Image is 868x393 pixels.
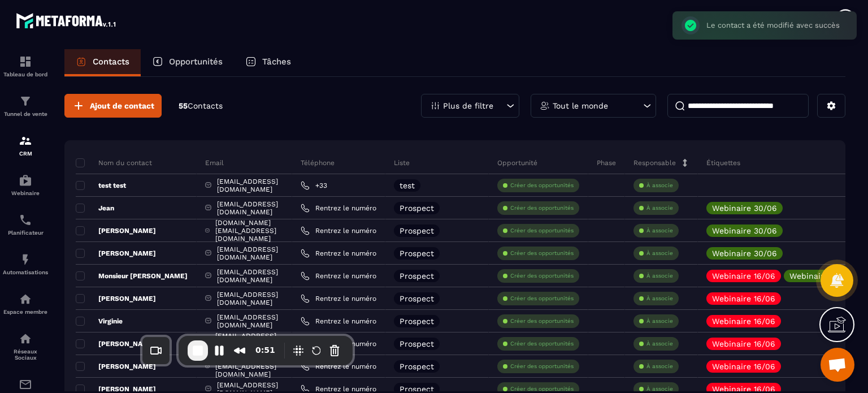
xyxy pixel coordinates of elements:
[510,385,574,393] p: Créer des opportunités
[646,385,673,393] p: À associe
[3,309,48,315] p: Espace membre
[400,295,434,303] p: Prospect
[510,317,574,325] p: Créer des opportunités
[19,378,32,391] img: email
[76,181,126,190] p: test test
[76,317,123,326] p: Virginie
[3,323,48,369] a: social-networksocial-networkRéseaux Sociaux
[179,101,223,111] p: 55
[712,272,775,280] p: Webinaire 16/06
[205,158,224,167] p: Email
[3,46,48,86] a: formationformationTableau de bord
[789,272,854,280] p: Webinaire 30/06
[64,94,162,118] button: Ajout de contact
[553,102,608,110] p: Tout le monde
[400,249,434,257] p: Prospect
[646,317,673,325] p: À associe
[3,284,48,323] a: automationsautomationsEspace membre
[3,71,48,77] p: Tableau de bord
[93,57,129,67] p: Contacts
[3,230,48,236] p: Planificateur
[646,204,673,212] p: À associe
[706,158,740,167] p: Étiquettes
[3,348,48,361] p: Réseaux Sociaux
[76,271,188,280] p: Monsieur [PERSON_NAME]
[3,150,48,157] p: CRM
[188,101,223,110] span: Contacts
[16,10,118,31] img: logo
[400,182,415,189] p: test
[712,340,775,348] p: Webinaire 16/06
[712,317,775,325] p: Webinaire 16/06
[510,249,574,257] p: Créer des opportunités
[19,174,32,187] img: automations
[400,272,434,280] p: Prospect
[3,111,48,117] p: Tunnel de vente
[19,292,32,306] img: automations
[400,362,434,370] p: Prospect
[510,182,574,189] p: Créer des opportunités
[712,362,775,370] p: Webinaire 16/06
[633,158,676,167] p: Responsable
[19,55,32,68] img: formation
[646,182,673,189] p: À associe
[497,158,537,167] p: Opportunité
[400,317,434,325] p: Prospect
[3,165,48,205] a: automationsautomationsWebinaire
[400,204,434,212] p: Prospect
[3,205,48,244] a: schedulerschedulerPlanificateur
[76,339,156,348] p: [PERSON_NAME]
[712,227,777,235] p: Webinaire 30/06
[646,295,673,303] p: À associe
[510,340,574,348] p: Créer des opportunités
[76,158,152,167] p: Nom du contact
[510,295,574,303] p: Créer des opportunités
[3,190,48,196] p: Webinaire
[712,385,775,393] p: Webinaire 16/06
[400,340,434,348] p: Prospect
[3,126,48,165] a: formationformationCRM
[19,134,32,148] img: formation
[19,213,32,227] img: scheduler
[76,294,156,303] p: [PERSON_NAME]
[646,272,673,280] p: À associe
[64,49,141,76] a: Contacts
[646,227,673,235] p: À associe
[19,332,32,346] img: social-network
[76,249,156,258] p: [PERSON_NAME]
[394,158,410,167] p: Liste
[234,49,302,76] a: Tâches
[646,340,673,348] p: À associe
[443,102,493,110] p: Plus de filtre
[646,362,673,370] p: À associe
[19,253,32,266] img: automations
[646,249,673,257] p: À associe
[76,362,156,371] p: [PERSON_NAME]
[712,204,777,212] p: Webinaire 30/06
[19,94,32,108] img: formation
[301,158,335,167] p: Téléphone
[712,249,777,257] p: Webinaire 30/06
[76,204,114,213] p: Jean
[3,269,48,275] p: Automatisations
[3,244,48,284] a: automationsautomationsAutomatisations
[76,226,156,235] p: [PERSON_NAME]
[712,295,775,303] p: Webinaire 16/06
[262,57,291,67] p: Tâches
[510,204,574,212] p: Créer des opportunités
[400,385,434,393] p: Prospect
[141,49,234,76] a: Opportunités
[3,86,48,126] a: formationformationTunnel de vente
[301,181,327,190] a: +33
[597,158,616,167] p: Phase
[90,100,154,111] span: Ajout de contact
[510,272,574,280] p: Créer des opportunités
[510,227,574,235] p: Créer des opportunités
[169,57,223,67] p: Opportunités
[821,348,854,382] a: Ouvrir le chat
[400,227,434,235] p: Prospect
[510,362,574,370] p: Créer des opportunités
